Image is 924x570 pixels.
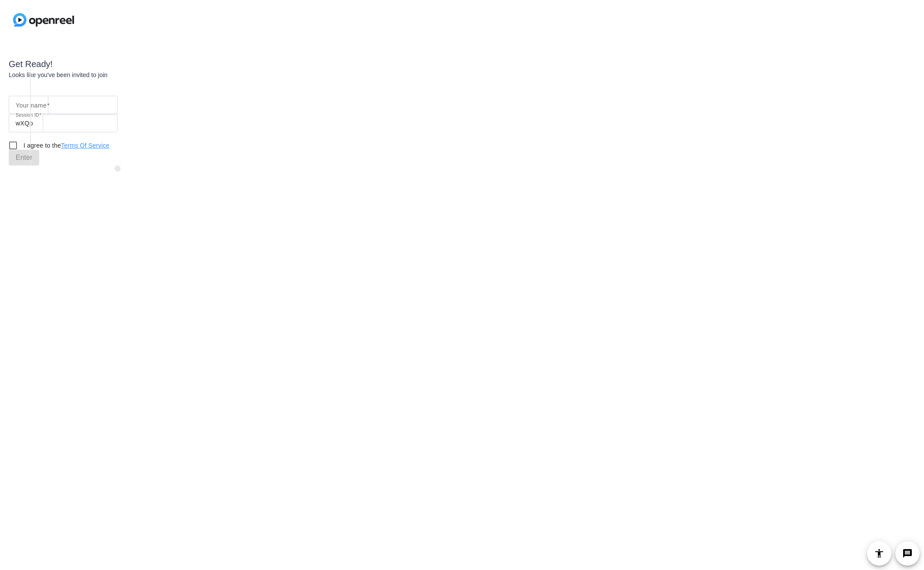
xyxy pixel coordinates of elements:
[902,548,913,559] mat-icon: message
[16,112,39,118] mat-label: Session ID
[9,57,226,71] div: Get Ready!
[9,71,226,80] div: Looks like you've been invited to join
[16,102,47,109] mat-label: Your name
[22,141,109,150] label: I agree to the
[61,142,109,149] a: Terms Of Service
[874,548,884,559] mat-icon: accessibility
